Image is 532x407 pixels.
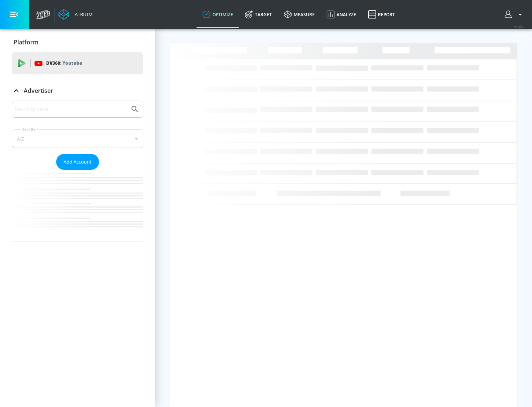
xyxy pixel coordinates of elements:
[21,127,37,132] label: Sort By
[46,59,82,67] p: DV360:
[58,9,93,20] a: Atrium
[62,59,82,67] p: Youtube
[12,32,143,53] div: Platform
[239,1,278,28] a: Target
[12,80,143,101] div: Advertiser
[15,104,127,114] input: Search by name
[56,154,99,170] button: Add Account
[12,101,143,242] div: Advertiser
[14,38,38,46] p: Platform
[24,87,53,95] p: Advertiser
[64,158,92,166] span: Add Account
[278,1,321,28] a: measure
[362,1,401,28] a: Report
[12,52,143,74] div: DV360: Youtube
[514,24,525,28] span: v 4.25.4
[321,1,362,28] a: Analyze
[12,170,143,242] nav: list of Advertiser
[72,11,93,18] div: Atrium
[12,129,143,148] div: A-Z
[197,1,239,28] a: optimize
